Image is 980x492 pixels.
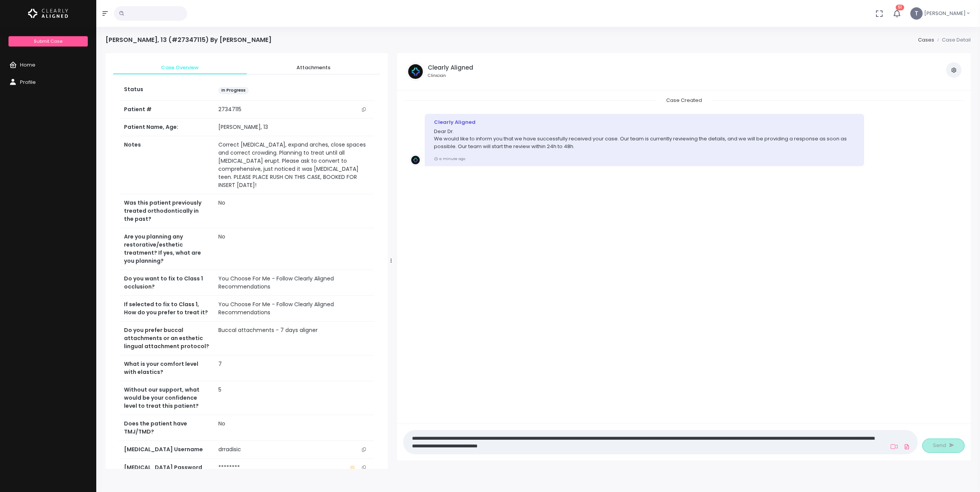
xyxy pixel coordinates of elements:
[214,441,374,459] td: drradisic
[922,439,965,453] button: Send
[119,381,214,415] th: Without our support, what would be your confidence level to treat this patient?
[434,128,855,150] p: Dear Dr. We would like to inform you that we have successfully received your case. Our team is cu...
[918,36,934,43] a: Cases
[119,194,214,228] th: Was this patient previously treated orthodontically in the past?
[924,10,966,17] span: [PERSON_NAME]
[434,156,465,161] small: a minute ago
[119,100,214,118] th: Patient #
[28,5,68,22] img: Logo Horizontal
[910,7,923,20] span: T
[428,64,473,71] h5: Clearly Aligned
[20,61,35,68] span: Home
[119,355,214,381] th: What is your comfort level with elastics?
[214,101,374,118] td: 27347115
[428,73,473,79] small: Clinician
[214,228,374,270] td: No
[119,322,214,355] th: Do you prefer buccal attachments or an esthetic lingual attachment protocol?
[119,228,214,270] th: Are you planning any restorative/esthetic treatment? If yes, what are you planning?
[933,442,946,449] span: Send
[657,94,711,106] span: Case Created
[214,355,374,381] td: 7
[34,38,62,44] span: Submit Case
[119,296,214,322] th: If selected to fix to Class 1, How do you prefer to treat it?
[119,441,214,459] th: [MEDICAL_DATA] Username
[20,78,36,86] span: Profile
[214,415,374,441] td: No
[214,296,374,322] td: You Choose For Me - Follow Clearly Aligned Recommendations
[214,194,374,228] td: No
[119,270,214,296] th: Do you want to fix to Class 1 occlusion?
[214,270,374,296] td: You Choose For Me - Follow Clearly Aligned Recommendations
[214,136,374,194] td: Correct [MEDICAL_DATA], expand arches, close spaces and correct crowding. Planning to treat until...
[119,136,214,194] th: Notes
[253,64,374,72] span: Attachments
[214,118,374,136] td: [PERSON_NAME], 13
[119,64,241,72] span: Case Overview
[106,53,388,469] div: scrollable content
[889,444,899,450] a: Add Loom Video
[896,5,904,10] span: 51
[8,36,87,47] a: Submit Case
[902,440,911,454] a: Add Files
[934,36,971,44] li: Case Detail
[218,87,249,94] span: In Progress
[214,322,374,355] td: Buccal attachments - 7 days aligner
[119,118,214,136] th: Patient Name, Age:
[119,459,214,477] th: [MEDICAL_DATA] Password
[403,97,965,415] div: scrollable content
[119,81,214,100] th: Status
[214,381,374,415] td: 5
[434,118,855,126] div: Clearly Aligned
[106,36,271,43] h4: [PERSON_NAME], 13 (#27347115) By [PERSON_NAME]
[119,415,214,441] th: Does the patient have TMJ/TMD?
